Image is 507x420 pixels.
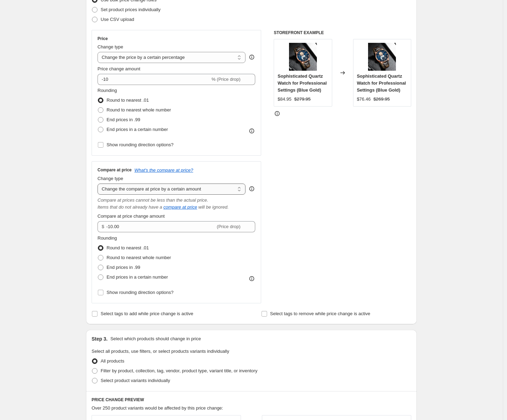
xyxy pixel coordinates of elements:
span: Over 250 product variants would be affected by this price change: [92,405,223,411]
span: Select all products, use filters, or select products variants individually [92,349,229,354]
span: Show rounding direction options? [107,142,173,147]
span: Select tags to remove while price change is active [270,311,370,316]
span: Show rounding direction options? [107,290,173,295]
i: Compare at prices cannot be less than the actual price. [97,197,208,203]
span: Set product prices individually [101,7,161,12]
span: End prices in .99 [107,117,140,122]
span: Change type [97,44,123,49]
span: % (Price drop) [211,77,240,82]
img: Sf3a49e08ee01441684b222fd036a64bc9_80x.jpg [289,43,317,71]
div: $84.95 [278,96,291,103]
i: Items that do not already have a [97,204,162,210]
span: Round to nearest .01 [107,98,149,103]
span: Sophisticated Quartz Watch for Professional Settings (Blue Gold) [278,73,327,93]
h3: Compare at price [97,167,132,173]
span: Round to nearest .01 [107,245,149,250]
button: compare at price [163,204,197,210]
span: Change type [97,176,123,181]
button: What's the compare at price? [134,168,193,173]
div: help [248,185,255,192]
input: -15 [97,74,210,85]
span: Price change amount [97,66,140,71]
input: -10.00 [106,221,215,232]
span: Sophisticated Quartz Watch for Professional Settings (Blue Gold) [357,73,406,93]
strike: $279.95 [294,96,311,103]
span: End prices in .99 [107,265,140,270]
h2: Step 3. [92,335,108,342]
span: End prices in a certain number [107,127,168,132]
span: Filter by product, collection, tag, vendor, product type, variant title, or inventory [101,368,257,373]
span: (Price drop) [217,224,241,229]
span: Use CSV upload [101,17,134,22]
h3: Price [97,36,108,41]
span: Compare at price change amount [97,213,165,219]
strike: $269.95 [373,96,390,103]
h6: PRICE CHANGE PREVIEW [92,397,411,403]
span: Rounding [97,88,117,93]
i: will be ignored. [198,204,229,210]
div: $76.46 [357,96,371,103]
span: End prices in a certain number [107,274,168,280]
span: $ [102,224,104,229]
span: Rounding [97,235,117,241]
span: Select product variants individually [101,378,170,383]
img: Sf3a49e08ee01441684b222fd036a64bc9_80x.jpg [368,43,396,71]
span: Round to nearest whole number [107,255,171,260]
div: help [248,54,255,61]
span: All products [101,358,124,364]
span: Round to nearest whole number [107,107,171,112]
p: Select which products should change in price [110,335,201,342]
h6: STOREFRONT EXAMPLE [274,30,411,36]
span: Select tags to add while price change is active [101,311,193,316]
